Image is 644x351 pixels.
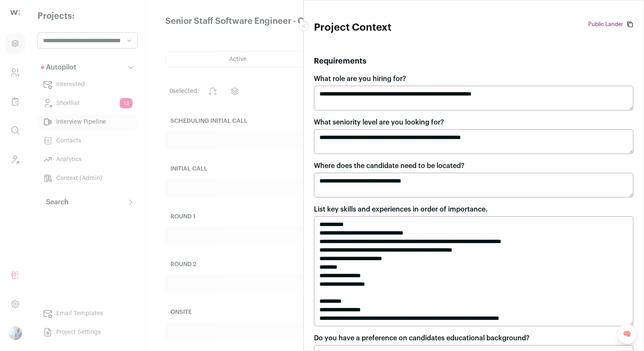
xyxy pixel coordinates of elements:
a: Public Lander [588,21,623,28]
label: What seniority level are you looking for? [314,117,444,128]
button: Close modal [299,21,309,31]
label: What role are you hiring for? [314,74,406,84]
h2: Requirements [314,55,633,67]
a: 🧠 [617,324,637,344]
label: Where does the candidate need to be located? [314,161,464,171]
label: Do you have a preference on candidates educational background? [314,333,529,343]
label: List key skills and experiences in order of importance. [314,204,488,215]
h1: Project Context [314,21,420,35]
